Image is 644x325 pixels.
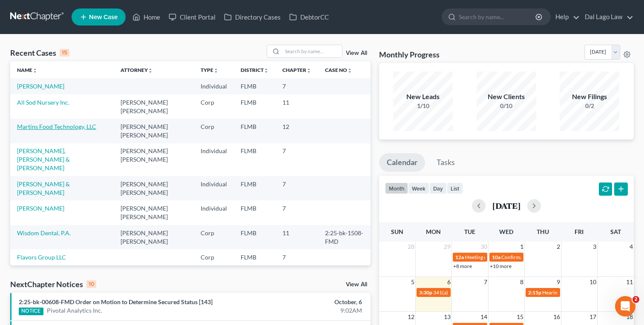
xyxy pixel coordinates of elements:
[234,249,276,265] td: FLMB
[480,312,488,322] span: 14
[241,67,269,73] a: Districtunfold_more
[625,312,634,322] span: 18
[276,225,318,249] td: 11
[234,225,276,249] td: FLMB
[426,228,441,235] span: Mon
[477,92,536,102] div: New Clients
[552,312,561,322] span: 16
[501,254,620,260] span: Confirmation Status Conference for MCA Naples, LLC
[490,263,512,269] a: +10 more
[276,119,318,143] td: 12
[632,296,639,303] span: 2
[213,68,218,73] i: unfold_more
[465,254,559,260] span: Meeting of Creditors for [PERSON_NAME]
[17,205,64,212] a: [PERSON_NAME]
[276,265,318,281] td: 7
[325,67,352,73] a: Case Nounfold_more
[615,296,635,316] iframe: Intercom live chat
[519,242,524,252] span: 1
[419,289,432,296] span: 3:30p
[194,200,234,225] td: Individual
[234,200,276,225] td: FLMB
[285,9,333,25] a: DebtorCC
[194,176,234,200] td: Individual
[346,50,367,56] a: View All
[446,277,451,287] span: 6
[164,9,220,25] a: Client Portal
[89,14,118,20] span: New Case
[114,94,194,119] td: [PERSON_NAME] [PERSON_NAME]
[10,279,96,289] div: NextChapter Notices
[17,67,37,73] a: Nameunfold_more
[17,180,70,196] a: [PERSON_NAME] & [PERSON_NAME]
[575,228,584,235] span: Fri
[447,182,463,194] button: list
[385,182,408,194] button: month
[379,153,425,172] a: Calendar
[429,153,463,172] a: Tasks
[253,306,362,315] div: 9:02AM
[114,200,194,225] td: [PERSON_NAME] [PERSON_NAME]
[551,9,580,25] a: Help
[407,242,415,252] span: 28
[483,277,488,287] span: 7
[234,94,276,119] td: FLMB
[464,228,475,235] span: Tue
[17,147,70,171] a: [PERSON_NAME], [PERSON_NAME] & [PERSON_NAME]
[282,45,342,57] input: Search by name...
[556,277,561,287] span: 9
[560,102,619,110] div: 0/2
[276,200,318,225] td: 7
[318,225,370,249] td: 2:25-bk-1508-FMD
[443,242,451,252] span: 29
[492,254,500,260] span: 10a
[516,312,524,322] span: 15
[234,78,276,94] td: FLMB
[17,123,96,130] a: Martins Food Technology, LLC
[610,228,621,235] span: Sat
[194,143,234,176] td: Individual
[347,68,352,73] i: unfold_more
[234,176,276,200] td: FLMB
[629,242,634,252] span: 4
[148,68,153,73] i: unfold_more
[282,67,311,73] a: Chapterunfold_more
[128,9,164,25] a: Home
[234,265,276,281] td: FLMB
[194,94,234,119] td: Corp
[32,68,37,73] i: unfold_more
[407,312,415,322] span: 12
[19,308,43,315] div: NOTICE
[234,119,276,143] td: FLMB
[480,242,488,252] span: 30
[592,242,597,252] span: 3
[477,102,536,110] div: 0/10
[17,83,64,90] a: [PERSON_NAME]
[264,68,269,73] i: unfold_more
[453,263,472,269] a: +8 more
[459,9,537,25] input: Search by name...
[234,143,276,176] td: FLMB
[194,249,234,265] td: Corp
[194,265,234,281] td: Individual
[220,9,285,25] a: Directory Cases
[253,298,362,306] div: October, 6
[410,277,415,287] span: 5
[114,143,194,176] td: [PERSON_NAME] [PERSON_NAME]
[346,282,367,288] a: View All
[276,94,318,119] td: 11
[393,102,453,110] div: 1/10
[276,249,318,265] td: 7
[433,289,520,296] span: 341(a) meeting for Wisdom Dental, P.A.
[114,176,194,200] td: [PERSON_NAME] [PERSON_NAME]
[589,312,597,322] span: 17
[60,49,69,57] div: 15
[10,48,69,58] div: Recent Cases
[194,225,234,249] td: Corp
[408,182,429,194] button: week
[114,119,194,143] td: [PERSON_NAME] [PERSON_NAME]
[589,277,597,287] span: 10
[19,298,213,305] a: 2:25-bk-00608-FMD Order on Motion to Determine Secured Status [143]
[86,280,96,288] div: 10
[201,67,218,73] a: Typeunfold_more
